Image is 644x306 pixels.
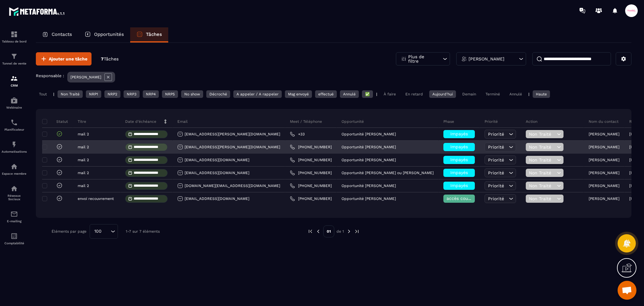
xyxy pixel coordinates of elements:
[341,132,396,136] p: Opportunité [PERSON_NAME]
[92,228,104,235] span: 100
[78,132,89,136] p: mail 2
[2,70,27,92] a: formationformationCRM
[10,210,18,218] img: email
[162,90,178,98] div: NRP5
[36,27,78,42] a: Contacts
[341,119,364,124] p: Opportunité
[10,53,18,60] img: formation
[429,90,456,98] div: Aujourd'hui
[362,90,373,98] div: ✅
[447,196,483,201] span: accès coupés ❌
[376,92,377,96] p: |
[290,132,305,137] a: +33
[2,114,27,136] a: schedulerschedulerPlanificateur
[402,90,426,98] div: En retard
[290,183,332,188] a: [PHONE_NUMBER]
[90,224,118,239] div: Search for option
[346,229,352,234] img: next
[488,144,504,150] span: Priorité
[488,196,504,201] span: Priorité
[10,31,18,38] img: formation
[589,145,619,149] p: [PERSON_NAME]
[10,185,18,192] img: social-network
[2,84,27,87] p: CRM
[78,158,89,162] p: mail 2
[104,56,119,61] span: Tâches
[10,75,18,82] img: formation
[459,90,479,98] div: Demain
[9,6,65,17] img: logo
[2,194,27,201] p: Réseaux Sociaux
[485,119,498,124] p: Priorité
[181,90,203,98] div: No show
[2,62,27,65] p: Tunnel de vente
[341,145,396,149] p: Opportunité [PERSON_NAME]
[529,183,555,188] span: Non Traité
[206,90,230,98] div: Décroché
[125,119,156,124] p: Date d’échéance
[126,229,160,234] p: 1-7 sur 7 éléments
[58,90,83,98] div: Non Traité
[70,75,101,79] p: [PERSON_NAME]
[469,57,504,61] p: [PERSON_NAME]
[2,106,27,109] p: Webinaire
[589,171,619,175] p: [PERSON_NAME]
[94,31,124,37] p: Opportunités
[290,144,332,150] a: [PHONE_NUMBER]
[354,229,360,234] img: next
[323,225,334,237] p: 01
[10,163,18,170] img: automations
[336,229,344,234] p: de 1
[450,144,468,149] span: Impayés
[315,90,337,98] div: effectué
[285,90,312,98] div: Msg envoyé
[104,90,120,98] div: NRP2
[146,31,162,37] p: Tâches
[488,157,504,162] span: Priorité
[2,150,27,153] p: Automatisations
[482,90,503,98] div: Terminé
[36,73,64,78] p: Responsable :
[341,158,396,162] p: Opportunité [PERSON_NAME]
[53,92,54,96] p: |
[2,206,27,228] a: emailemailE-mailing
[2,40,27,43] p: Tableau de bord
[233,90,282,98] div: A appeler / A rappeler
[315,229,321,234] img: prev
[2,241,27,245] p: Comptabilité
[589,132,619,136] p: [PERSON_NAME]
[380,90,399,98] div: À faire
[10,141,18,148] img: automations
[618,281,636,300] a: Ouvrir le chat
[533,90,550,98] div: Haute
[78,145,89,149] p: mail 2
[2,180,27,206] a: social-networksocial-networkRéseaux Sociaux
[488,170,504,175] span: Priorité
[2,136,27,158] a: automationsautomationsAutomatisations
[488,183,504,188] span: Priorité
[78,119,86,124] p: Titre
[450,131,468,136] span: Impayés
[78,196,114,201] p: envoi recouvrement
[10,119,18,126] img: scheduler
[526,119,537,124] p: Action
[2,128,27,131] p: Planificateur
[290,170,332,175] a: [PHONE_NUMBER]
[36,52,92,65] button: Ajouter une tâche
[488,132,504,137] span: Priorité
[101,56,119,62] p: 7
[2,26,27,48] a: formationformationTableau de bord
[10,97,18,104] img: automations
[2,228,27,250] a: accountantaccountantComptabilité
[529,144,555,150] span: Non Traité
[124,90,140,98] div: NRP3
[52,31,72,37] p: Contacts
[443,119,454,124] p: Phase
[290,157,332,162] a: [PHONE_NUMBER]
[44,119,68,124] p: Statut
[290,119,322,124] p: Meet / Téléphone
[52,229,86,234] p: Éléments par page
[529,196,555,201] span: Non Traité
[450,183,468,188] span: Impayés
[143,90,159,98] div: NRP4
